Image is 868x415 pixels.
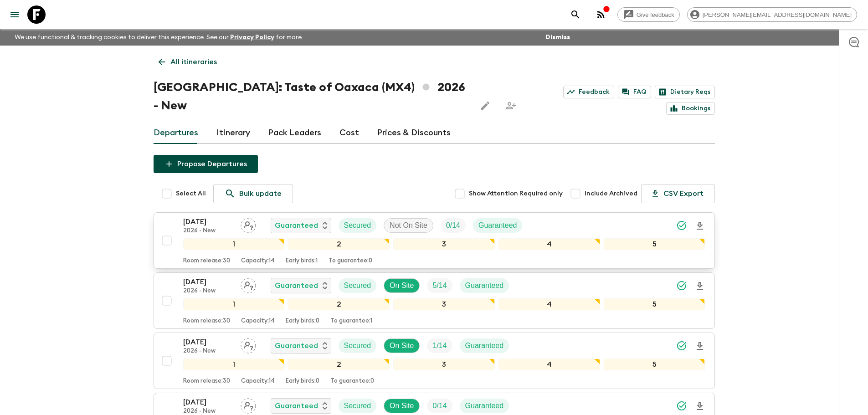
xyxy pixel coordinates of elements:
[154,122,198,144] a: Departures
[183,298,285,310] div: 1
[566,5,585,24] button: search adventures
[604,238,705,250] div: 5
[330,318,372,325] p: To guarantee: 1
[154,53,222,71] a: All itineraries
[241,318,275,325] p: Capacity: 14
[183,337,233,348] p: [DATE]
[339,338,377,353] div: Secured
[288,359,390,370] div: 2
[390,340,414,351] p: On Site
[183,238,285,250] div: 1
[344,340,371,351] p: Secured
[478,220,517,231] p: Guaranteed
[339,278,377,293] div: Secured
[241,401,256,408] span: Assign pack leader
[213,184,293,203] a: Bulk update
[154,212,715,269] button: [DATE]2026 - NewAssign pack leaderGuaranteedSecuredNot On SiteTrip FillGuaranteed12345Room releas...
[288,298,390,310] div: 2
[469,189,563,198] span: Show Attention Required only
[694,401,705,412] svg: Download Onboarding
[393,359,495,370] div: 3
[676,400,687,411] svg: Synced Successfully
[275,280,318,291] p: Guaranteed
[604,359,705,370] div: 5
[432,400,447,411] p: 0 / 14
[241,341,256,348] span: Assign pack leader
[330,378,374,385] p: To guarantee: 0
[432,340,447,351] p: 1 / 14
[427,399,452,413] div: Trip Fill
[384,218,433,233] div: Not On Site
[183,257,230,265] p: Room release: 30
[427,278,452,293] div: Trip Fill
[241,257,275,265] p: Capacity: 14
[344,400,371,411] p: Secured
[344,280,371,291] p: Secured
[655,86,715,98] a: Dietary Reqs
[502,97,520,115] span: Share this itinerary
[618,86,651,98] a: FAQ
[476,97,494,115] button: Edit this itinerary
[390,400,414,411] p: On Site
[384,278,420,293] div: On Site
[216,122,250,144] a: Itinerary
[288,238,390,250] div: 2
[183,216,233,227] p: [DATE]
[498,359,600,370] div: 4
[241,378,275,385] p: Capacity: 14
[170,56,217,67] p: All itineraries
[329,257,372,265] p: To guarantee: 0
[5,5,24,24] button: menu
[183,227,233,235] p: 2026 - New
[543,31,572,44] button: Dismiss
[465,280,504,291] p: Guaranteed
[154,333,715,389] button: [DATE]2026 - NewAssign pack leaderGuaranteedSecuredOn SiteTrip FillGuaranteed12345Room release:30...
[268,122,321,144] a: Pack Leaders
[687,7,857,22] div: [PERSON_NAME][EMAIL_ADDRESS][DOMAIN_NAME]
[446,220,460,231] p: 0 / 14
[427,338,452,353] div: Trip Fill
[339,122,359,144] a: Cost
[183,378,230,385] p: Room release: 30
[498,298,600,310] div: 4
[676,340,687,351] svg: Synced Successfully
[384,399,420,413] div: On Site
[393,298,495,310] div: 3
[563,86,614,98] a: Feedback
[390,220,427,231] p: Not On Site
[344,220,371,231] p: Secured
[183,397,233,408] p: [DATE]
[154,155,258,173] button: Propose Departures
[694,220,705,231] svg: Download Onboarding
[183,359,285,370] div: 1
[465,340,504,351] p: Guaranteed
[465,400,504,411] p: Guaranteed
[239,188,282,199] p: Bulk update
[183,348,233,355] p: 2026 - New
[393,238,495,250] div: 3
[384,338,420,353] div: On Site
[275,220,318,231] p: Guaranteed
[694,341,705,352] svg: Download Onboarding
[183,408,233,415] p: 2026 - New
[183,277,233,287] p: [DATE]
[11,29,307,46] p: We use functional & tracking cookies to deliver this experience. See our for more.
[176,189,206,198] span: Select All
[286,257,318,265] p: Early birds: 1
[339,399,377,413] div: Secured
[154,272,715,329] button: [DATE]2026 - NewAssign pack leaderGuaranteedSecuredOn SiteTrip FillGuaranteed12345Room release:30...
[241,220,256,228] span: Assign pack leader
[286,318,319,325] p: Early birds: 0
[154,78,469,115] h1: [GEOGRAPHIC_DATA]: Taste of Oaxaca (MX4) 2026 - New
[390,280,414,291] p: On Site
[286,378,319,385] p: Early birds: 0
[698,11,857,18] span: [PERSON_NAME][EMAIL_ADDRESS][DOMAIN_NAME]
[183,318,230,325] p: Room release: 30
[666,102,715,115] a: Bookings
[230,34,274,41] a: Privacy Policy
[241,281,256,288] span: Assign pack leader
[676,280,687,291] svg: Synced Successfully
[641,184,715,203] button: CSV Export
[432,280,447,291] p: 5 / 14
[441,218,466,233] div: Trip Fill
